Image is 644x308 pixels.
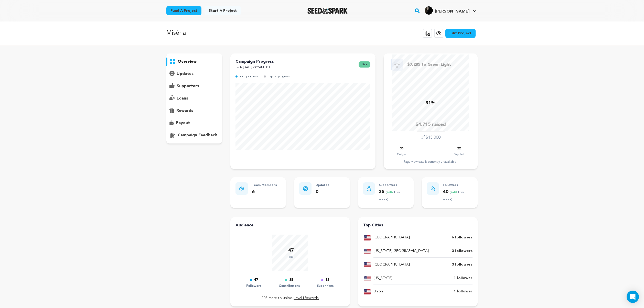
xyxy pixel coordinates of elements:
[397,152,406,157] p: Pledges
[166,70,222,78] button: updates
[373,235,410,241] p: [GEOGRAPHIC_DATA]
[307,8,348,14] a: Seed&Spark Homepage
[307,8,348,14] img: Seed&Spark Logo Dark Mode
[288,254,294,259] p: total
[457,146,461,152] p: 22
[373,248,429,254] p: [US_STATE][GEOGRAPHIC_DATA]
[235,295,345,301] p: 203 more to unlock
[373,275,392,281] p: [US_STATE]
[176,120,190,126] p: payout
[400,146,403,152] p: 36
[452,262,473,268] p: 3 followers
[316,182,329,188] p: Updates
[166,58,222,66] button: overview
[166,94,222,103] button: loans
[235,222,345,228] h4: Audience
[443,188,473,203] p: 40
[454,289,473,295] p: 1 follower
[317,283,334,289] p: Super fans
[252,188,277,196] p: 6
[166,107,222,115] button: rewards
[379,188,409,203] p: 35
[246,283,262,289] p: Followers
[435,9,469,14] span: [PERSON_NAME]
[177,71,194,77] p: updates
[279,283,300,289] p: Contributors
[424,5,478,16] span: Camila G.'s Profile
[387,191,394,194] span: +36
[451,191,458,194] span: +43
[379,182,409,188] p: Supporters
[425,100,436,107] p: 31%
[452,235,473,241] p: 6 followers
[166,6,201,15] a: Fund a project
[177,95,188,102] p: loans
[205,6,241,15] a: Start a project
[254,277,258,283] p: 47
[178,59,197,65] p: overview
[235,59,274,65] p: Campaign Progress
[443,191,464,201] span: ( this week)
[294,296,319,300] a: Level I Rewards
[454,152,464,157] p: Days Left
[176,108,193,114] p: rewards
[178,132,217,138] p: campaign feedback
[166,119,222,127] button: payout
[425,6,469,15] div: Camila G.'s Profile
[379,191,400,201] span: ( this week)
[288,247,294,254] p: 47
[235,65,274,71] p: Ends [DATE] 9:02AM PDT
[425,6,433,15] img: Mila.jpg
[452,248,473,254] p: 3 followers
[316,188,329,196] p: 0
[424,5,478,15] a: Camila G.'s Profile
[289,277,293,283] p: 35
[166,29,186,38] p: Miséria
[240,74,258,80] p: Your progress
[177,83,199,89] p: supporters
[627,291,639,303] div: Open Intercom Messenger
[268,74,289,80] p: Typical progress
[445,29,476,38] a: Edit Project
[443,182,473,188] p: Followers
[363,222,473,228] h4: Top Cities
[421,135,441,141] p: of $15,000
[359,61,370,68] span: live
[325,277,329,283] p: 15
[166,131,222,139] button: campaign feedback
[166,82,222,90] button: supporters
[389,160,473,164] div: Page view data is currently unavailable.
[373,289,383,295] p: Union
[252,182,277,188] p: Team Members
[454,275,473,281] p: 1 follower
[373,262,410,268] p: [GEOGRAPHIC_DATA]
